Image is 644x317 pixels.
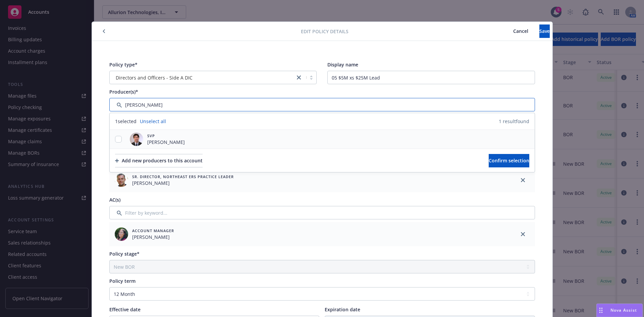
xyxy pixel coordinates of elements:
span: [PERSON_NAME] [147,139,185,146]
span: Expiration date [325,306,360,313]
span: Directors and Officers - Side A DIC [113,74,292,81]
span: Cancel [513,28,528,34]
button: Add new producers to this account [115,154,203,167]
button: Nova Assist [596,304,643,317]
input: Filter by keyword... [109,206,535,219]
span: Policy type* [109,61,138,68]
span: SVP [147,133,185,139]
img: employee photo [130,133,143,146]
span: Policy stage* [109,251,140,257]
button: Confirm selection [489,154,529,167]
input: Filter by keyword... [109,98,535,111]
span: AC(s) [109,197,120,203]
img: employee photo [115,173,128,187]
div: Add new producers to this account [115,154,203,167]
a: close [519,176,527,184]
span: [PERSON_NAME] [132,233,174,241]
span: Confirm selection [489,157,529,164]
span: Display name [327,61,358,68]
span: Policy term [109,278,136,284]
button: Cancel [502,24,539,38]
span: Directors and Officers - Side A DIC [116,74,193,81]
span: Sr. Director, Northeast ERS Practice Leader [132,174,234,179]
span: Account Manager [132,228,174,233]
span: 1 result found [499,118,529,125]
span: Nova Assist [610,307,637,313]
span: Edit policy details [301,28,348,35]
button: Save [539,24,550,38]
span: Save [539,28,550,34]
a: close [519,230,527,238]
span: [PERSON_NAME] [132,179,234,187]
a: close [295,73,303,82]
span: Producer(s)* [109,89,138,95]
span: 1 selected [115,118,137,125]
img: employee photo [115,227,128,241]
a: Unselect all [140,118,166,125]
div: Drag to move [597,304,605,317]
span: Effective date [109,306,141,313]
